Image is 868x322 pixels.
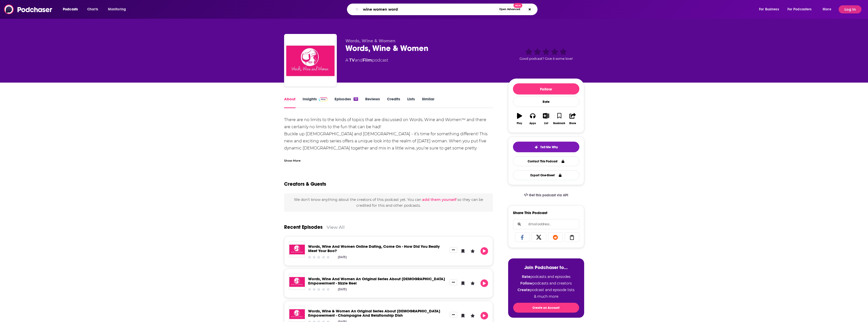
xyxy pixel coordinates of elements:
a: Contact This Podcast [513,156,579,166]
button: Bookmark Episode [459,279,467,287]
li: podcasts and episodes [513,274,579,279]
a: Share on Facebook [515,232,530,242]
button: Export One-Sheet [513,170,579,180]
a: Similar [422,97,434,108]
span: More [823,6,831,13]
a: About [284,97,296,108]
button: Leave a Rating [469,312,476,319]
li: podcast and episode lists [513,288,579,292]
li: & much more [513,294,579,299]
div: Bookmark [553,122,565,125]
span: Charts [87,6,98,13]
a: Words, Wine And Women Online Dating, Come On - How Did You Really Meet Your Boo? [308,244,440,253]
img: Words, Wine & Women [285,35,336,86]
div: Play [517,122,522,125]
div: 10 [354,97,358,101]
span: New [513,3,523,8]
button: Play [481,247,488,255]
img: Podchaser - Follow, Share and Rate Podcasts [4,5,53,14]
span: Good podcast? Give it some love! [520,57,573,61]
button: Follow [513,83,579,94]
a: TV [349,58,355,63]
button: open menu [784,5,819,13]
a: Share on Reddit [548,232,563,242]
span: Words, Wine & Women [345,39,395,43]
strong: Create [518,288,530,292]
a: Words, Wine & Women An Original Series About Female Empowerment - Champagne And Relationship Dish [308,309,440,318]
button: Show More Button [450,312,457,317]
a: Words, Wine And Women An Original Series About Female Empowerment - Sizzle Reel [308,276,445,286]
strong: Follow [520,281,532,286]
div: Search podcasts, credits, & more... [352,4,542,15]
img: Words, Wine And Women Online Dating, Come On - How Did You Really Meet Your Boo? [289,241,305,257]
img: Words, Wine And Women An Original Series About Female Empowerment - Sizzle Reel [289,274,305,290]
a: InsightsPodchaser Pro [303,97,328,108]
button: Create an Account [513,303,579,313]
span: Tell Me Why [540,145,558,149]
a: Recent Episodes [284,224,323,230]
button: Play [481,312,488,319]
img: tell me why sparkle [534,145,538,149]
button: open menu [104,5,133,13]
a: Copy Link [565,232,579,242]
div: [DATE] [338,288,347,291]
h3: Share This Podcast [513,210,547,215]
li: podcasts and creators [513,281,579,286]
button: tell me why sparkleTell Me Why [513,142,579,152]
button: Leave a Rating [469,247,476,255]
span: For Business [759,6,779,13]
div: Community Rating: 0 out of 5 [307,288,330,291]
button: open menu [755,5,785,13]
div: Search followers [513,219,579,229]
h3: Join Podchaser to... [513,264,579,270]
button: List [539,110,552,128]
img: Podchaser Pro [319,97,328,101]
div: List [544,122,548,125]
button: add them yourself [422,198,456,202]
button: Show More Button [450,279,457,285]
div: Apps [529,122,536,125]
button: Show More Button [450,247,457,253]
div: Share [569,122,576,125]
a: Episodes10 [335,97,358,108]
a: Credits [387,97,400,108]
button: Open AdvancedNew [497,6,523,12]
img: Words, Wine & Women An Original Series About Female Empowerment - Champagne And Relationship Dish [289,306,305,322]
span: Monitoring [108,6,126,13]
div: Community Rating: 0 out of 5 [307,255,330,259]
button: Share [566,110,579,128]
span: Get this podcast via API [529,193,568,197]
button: open menu [59,5,84,13]
div: Rate [513,97,579,107]
input: Email address... [517,219,575,229]
a: Share on X/Twitter [531,232,546,242]
a: Get this podcast via API [520,189,572,201]
span: For Podcasters [787,6,812,13]
input: Search podcasts, credits, & more... [361,5,497,13]
button: Bookmark Episode [459,312,467,319]
span: Open Advanced [499,8,520,11]
div: [DATE] [338,255,347,259]
button: open menu [819,5,838,13]
button: Play [513,110,526,128]
span: Podcasts [63,6,78,13]
span: and [355,58,363,63]
a: Charts [84,5,101,13]
div: A podcast [345,57,388,63]
button: Play [481,279,488,287]
a: View All [327,224,345,230]
button: Apps [526,110,539,128]
button: Leave a Rating [469,279,476,287]
span: We don't know anything about the creators of this podcast yet . You can so they can be credited f... [294,197,483,207]
a: Reviews [365,97,380,108]
a: Lists [407,97,415,108]
button: Bookmark Episode [459,247,467,255]
button: Bookmark [553,110,566,128]
a: Film [363,58,372,63]
div: There are no limits to the kinds of topics that are discussed on Words, Wine and Women™ and there... [284,116,493,187]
